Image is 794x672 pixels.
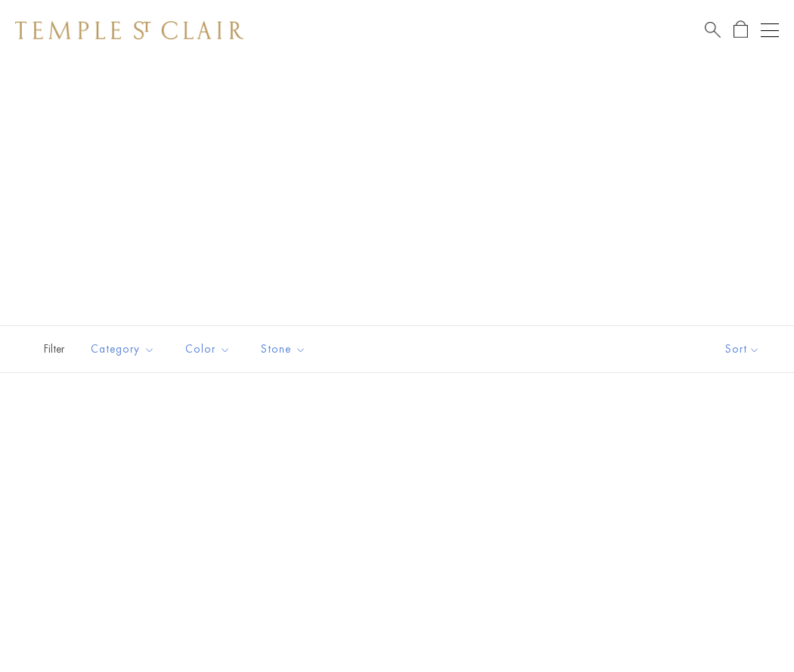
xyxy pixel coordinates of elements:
[761,21,779,39] button: Open navigation
[734,20,748,39] a: Open Shopping Bag
[15,21,243,39] img: Temple St. Clair
[178,340,242,359] span: Color
[83,340,166,359] span: Category
[253,340,318,359] span: Stone
[705,20,721,39] a: Search
[79,332,166,366] button: Category
[691,326,794,372] button: Show sort by
[250,332,318,366] button: Stone
[174,332,242,366] button: Color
